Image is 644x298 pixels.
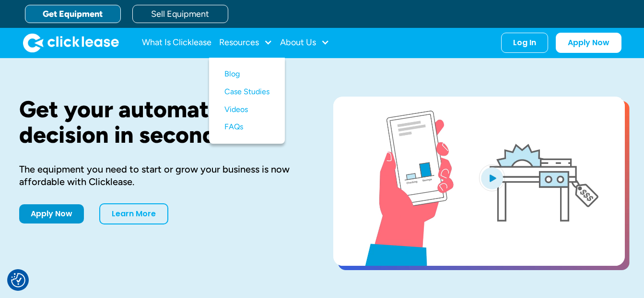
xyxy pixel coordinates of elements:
[513,38,536,48] div: Log In
[224,83,269,101] a: Case Studies
[219,33,272,52] div: Resources
[556,33,621,53] a: Apply Now
[479,164,505,191] img: Blue play button logo on a light blue circular background
[11,273,25,287] img: Revisit consent button
[11,273,25,287] button: Consent Preferences
[142,33,211,52] a: What Is Clicklease
[333,97,625,266] a: open lightbox
[132,5,228,23] a: Sell Equipment
[224,101,269,119] a: Videos
[224,118,269,136] a: FAQs
[224,65,269,83] a: Blog
[209,58,285,144] nav: Resources
[23,33,119,52] img: Clicklease logo
[19,163,303,188] div: The equipment you need to start or grow your business is now affordable with Clicklease.
[99,203,168,224] a: Learn More
[19,97,303,148] h1: Get your automated decision in seconds.
[19,204,84,223] a: Apply Now
[280,33,329,52] div: About Us
[23,33,119,52] a: home
[25,5,121,23] a: Get Equipment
